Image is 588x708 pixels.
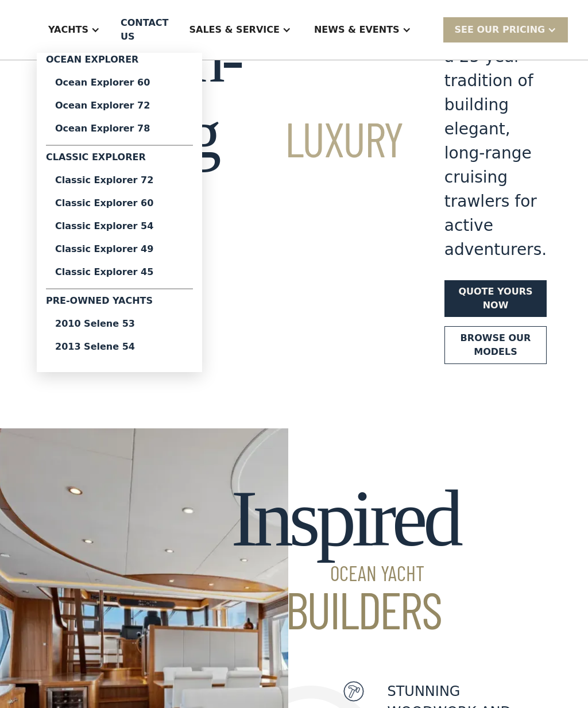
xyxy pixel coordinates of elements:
a: Browse our models [444,326,547,364]
a: Classic Explorer 60 [46,192,193,215]
h1: Ocean-Going [64,21,403,248]
div: Ocean Explorer [46,53,193,71]
div: Yachts [48,23,88,37]
div: SEE Our Pricing [455,23,546,37]
div: Classic Explorer 60 [55,199,184,208]
div: Classic Explorer [46,150,193,169]
span: Ocean Yacht [231,563,459,583]
div: Ocean Explorer 78 [55,124,184,133]
div: Sales & Service [177,7,302,53]
div: Sales & Service [189,23,279,37]
div: Ocean Explorer 60 [55,78,184,87]
a: Ocean Explorer 60 [46,71,193,94]
nav: Yachts [37,53,202,372]
a: Classic Explorer 54 [46,215,193,238]
a: 2013 Selene 54 [46,335,193,358]
div: Contact US [121,16,168,44]
span: Builders [231,583,459,635]
a: Classic Explorer 45 [46,261,193,284]
div: Yachts [37,7,111,53]
a: 2010 Selene 53 [46,312,193,335]
a: Classic Explorer 49 [46,238,193,261]
div: Ocean Explorer 72 [55,101,184,110]
div: 2013 Selene 54 [55,342,184,351]
div: News & EVENTS [314,23,400,37]
div: Classic Explorer 72 [55,176,184,185]
div: Classic Explorer 49 [55,245,184,254]
h2: Inspired [231,474,459,635]
a: Classic Explorer 72 [46,169,193,192]
div: Classic Explorer 54 [55,222,184,231]
a: Quote yours now [444,280,547,317]
span: Luxury Yachts [64,109,403,243]
div: Selene has a 25 year tradition of building elegant, long-range cruising trawlers for active adven... [444,21,547,262]
div: SEE Our Pricing [443,17,568,42]
div: Pre-Owned Yachts [46,294,193,312]
a: Ocean Explorer 72 [46,94,193,117]
a: Ocean Explorer 78 [46,117,193,140]
div: News & EVENTS [303,7,423,53]
div: Classic Explorer 45 [55,268,184,277]
div: 2010 Selene 53 [55,319,184,328]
